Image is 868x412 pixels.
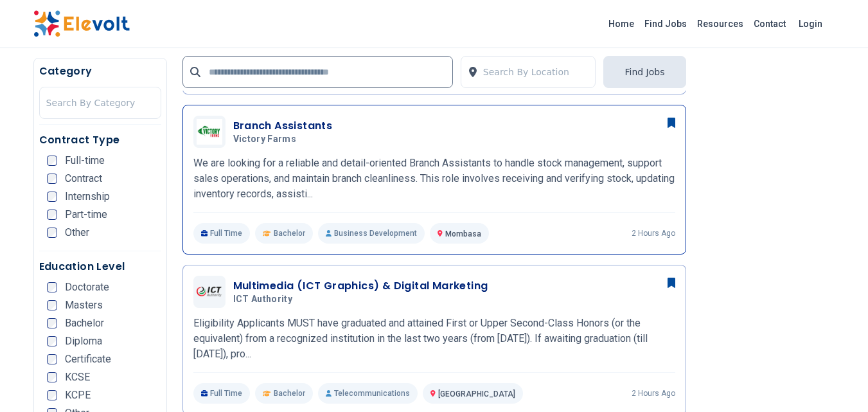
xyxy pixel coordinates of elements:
h5: Education Level [39,259,161,274]
input: Masters [47,300,57,310]
span: Doctorate [65,282,109,292]
input: KCPE [47,390,57,400]
input: Internship [47,192,57,202]
p: Full Time [193,223,251,244]
img: ICT Authority [197,287,222,297]
span: Bachelor [274,228,305,238]
a: Home [603,13,639,34]
span: Bachelor [274,388,305,399]
input: Doctorate [47,282,57,292]
span: KCSE [65,372,90,382]
img: Elevolt [33,10,130,37]
span: Diploma [65,336,102,346]
input: Diploma [47,336,57,346]
a: Victory FarmsBranch AssistantsVictory FarmsWe are looking for a reliable and detail-oriented Bran... [193,116,675,244]
span: KCPE [65,390,91,400]
a: Contact [748,13,791,34]
input: Full-time [47,156,57,166]
input: Certificate [47,354,57,364]
p: 2 hours ago [632,228,675,238]
p: 2 hours ago [632,388,675,399]
input: Contract [47,174,57,184]
input: Bachelor [47,318,57,328]
span: Victory Farms [233,134,297,145]
img: Victory Farms [197,119,222,145]
iframe: Chat Widget [804,350,868,412]
span: Part-time [65,210,107,220]
input: KCSE [47,372,57,382]
input: Other [47,228,57,238]
span: Full-time [65,156,105,166]
a: Resources [692,13,748,34]
span: ICT Authority [233,294,293,305]
span: Bachelor [65,318,104,328]
span: Contract [65,174,102,184]
a: Login [791,11,830,37]
p: Eligibility Applicants MUST have graduated and attained First or Upper Second-Class Honors (or th... [193,316,675,362]
span: Certificate [65,354,111,364]
h5: Contract Type [39,132,161,148]
h5: Category [39,64,161,79]
span: Mombasa [445,229,481,238]
p: Telecommunications [318,383,418,404]
span: [GEOGRAPHIC_DATA] [438,390,515,399]
span: Other [65,228,89,238]
span: Internship [65,192,110,202]
p: Business Development [318,223,425,244]
a: Find Jobs [639,13,692,34]
a: ICT AuthorityMultimedia (ICT Graphics) & Digital MarketingICT AuthorityEligibility Applicants MUS... [193,276,675,404]
h3: Branch Assistants [233,118,333,134]
p: Full Time [193,383,251,404]
h3: Multimedia (ICT Graphics) & Digital Marketing [233,278,488,294]
input: Part-time [47,210,57,220]
button: Find Jobs [603,56,686,88]
p: We are looking for a reliable and detail-oriented Branch Assistants to handle stock management, s... [193,156,675,202]
span: Masters [65,300,103,310]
